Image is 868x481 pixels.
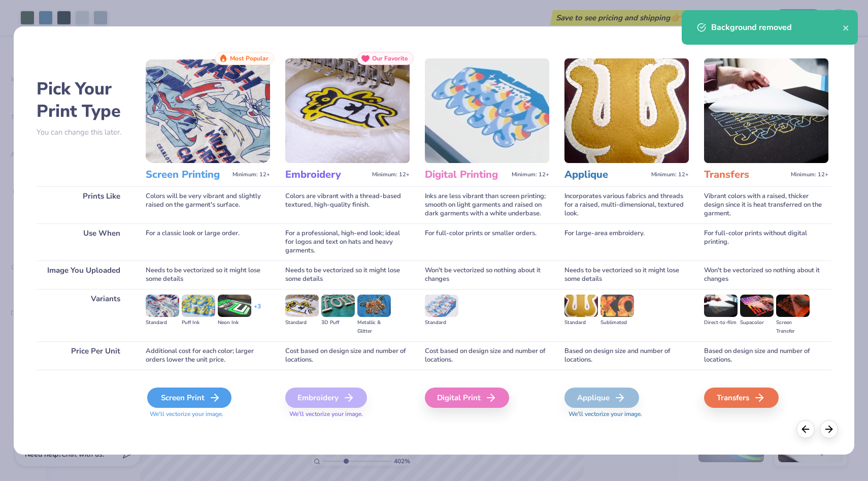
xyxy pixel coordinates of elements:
div: For large-area embroidery. [564,223,689,261]
span: Minimum: 12+ [791,171,828,178]
div: Prints Like [37,186,130,223]
img: Puff Ink [182,295,215,317]
img: Screen Transfer [776,295,810,317]
p: You can change this later. [37,128,130,137]
img: Standard [564,295,598,317]
span: Our Favorite [372,55,408,62]
span: Minimum: 12+ [232,171,270,178]
span: Most Popular [230,55,269,62]
div: 3D Puff [321,318,355,327]
div: + 3 [254,302,261,319]
h3: Applique [564,168,647,181]
img: 3D Puff [321,295,355,317]
span: We'll vectorize your image. [285,410,410,419]
div: Needs to be vectorized so it might lose some details [146,261,270,289]
div: Use When [37,223,130,261]
div: Additional cost for each color; larger orders lower the unit price. [146,341,270,370]
div: Embroidery [285,388,367,408]
div: Sublimated [600,318,634,327]
div: Needs to be vectorized so it might lose some details [285,261,410,289]
div: Colors are vibrant with a thread-based textured, high-quality finish. [285,186,410,223]
div: Won't be vectorized so nothing about it changes [704,261,828,289]
div: Standard [425,318,458,327]
div: Applique [564,388,639,408]
div: Supacolor [740,318,774,327]
button: close [843,21,850,34]
div: Cost based on design size and number of locations. [285,341,410,370]
div: For a classic look or large order. [146,223,270,261]
div: Direct-to-film [704,318,738,327]
img: Digital Printing [425,58,549,163]
div: Cost based on design size and number of locations. [425,341,549,370]
div: Based on design size and number of locations. [704,341,828,370]
div: Standard [146,318,179,327]
img: Supacolor [740,295,774,317]
span: Minimum: 12+ [651,171,689,178]
div: Digital Print [425,388,509,408]
h3: Digital Printing [425,168,508,181]
img: Embroidery [285,58,410,163]
div: Price Per Unit [37,341,130,370]
div: Vibrant colors with a raised, thicker design since it is heat transferred on the garment. [704,186,828,223]
div: Screen Print [147,388,231,408]
div: Variants [37,289,130,341]
div: Won't be vectorized so nothing about it changes [425,261,549,289]
div: Standard [285,318,319,327]
span: We'll vectorize your image. [564,410,689,419]
span: We'll vectorize your image. [146,410,270,419]
h3: Embroidery [285,168,368,181]
div: Incorporates various fabrics and threads for a raised, multi-dimensional, textured look. [564,186,689,223]
div: Neon Ink [218,318,251,327]
span: Minimum: 12+ [512,171,549,178]
h3: Screen Printing [146,168,228,181]
div: Image You Uploaded [37,261,130,289]
h2: Pick Your Print Type [37,78,130,122]
img: Neon Ink [218,295,251,317]
img: Screen Printing [146,58,270,163]
div: For full-color prints or smaller orders. [425,223,549,261]
div: Inks are less vibrant than screen printing; smooth on light garments and raised on dark garments ... [425,186,549,223]
img: Transfers [704,58,828,163]
div: For a professional, high-end look; ideal for logos and text on hats and heavy garments. [285,223,410,261]
div: Transfers [704,388,779,408]
h3: Transfers [704,168,787,181]
img: Applique [564,58,689,163]
img: Sublimated [600,295,634,317]
div: Needs to be vectorized so it might lose some details [564,261,689,289]
div: Standard [564,318,598,327]
div: Screen Transfer [776,318,810,336]
div: For full-color prints without digital printing. [704,223,828,261]
span: Minimum: 12+ [372,171,410,178]
div: Based on design size and number of locations. [564,341,689,370]
img: Standard [146,295,179,317]
div: Puff Ink [182,318,215,327]
img: Metallic & Glitter [357,295,391,317]
div: Background removed [711,21,843,34]
img: Standard [285,295,319,317]
img: Direct-to-film [704,295,738,317]
div: Metallic & Glitter [357,318,391,336]
div: Colors will be very vibrant and slightly raised on the garment's surface. [146,186,270,223]
img: Standard [425,295,458,317]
